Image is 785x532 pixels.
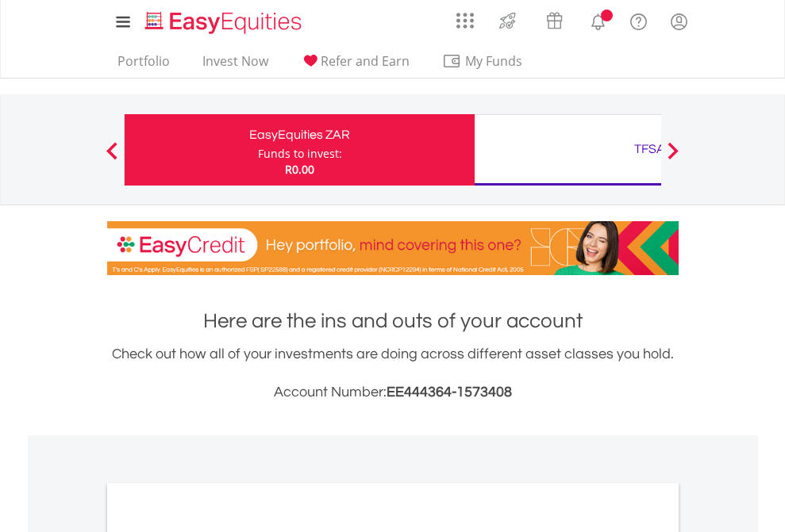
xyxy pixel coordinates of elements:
img: EasyCredit Promotion Banner [107,221,679,275]
a: Invest Now [196,53,275,78]
a: Notifications [578,4,618,36]
img: thrive-v2.svg [494,8,521,33]
a: FAQ's and Support [618,4,659,36]
a: Portfolio [111,53,176,78]
a: Home page [139,4,308,36]
div: EasyEquities ZAR [134,124,465,146]
h3: Account Number: [107,381,679,404]
img: EasyEquities_Logo.png [142,10,308,36]
span: EE444364-1573408 [387,385,512,400]
img: grid-menu-icon.svg [456,12,474,29]
img: vouchers-v2.svg [541,8,568,33]
a: AppsGrid [446,4,484,29]
a: Vouchers [531,4,578,33]
a: My Profile [659,4,699,39]
div: Check out how all of your investments are doing across different asset classes you hold. [107,343,679,404]
div: Funds to invest: [258,146,342,162]
a: Refer and Earn [294,53,416,78]
button: Previous [96,150,128,166]
span: R0.00 [285,162,314,177]
span: My Funds [442,51,546,71]
button: Next [657,150,689,166]
h1: Here are the ins and outs of your account [107,307,679,335]
span: Refer and Earn [321,52,410,70]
